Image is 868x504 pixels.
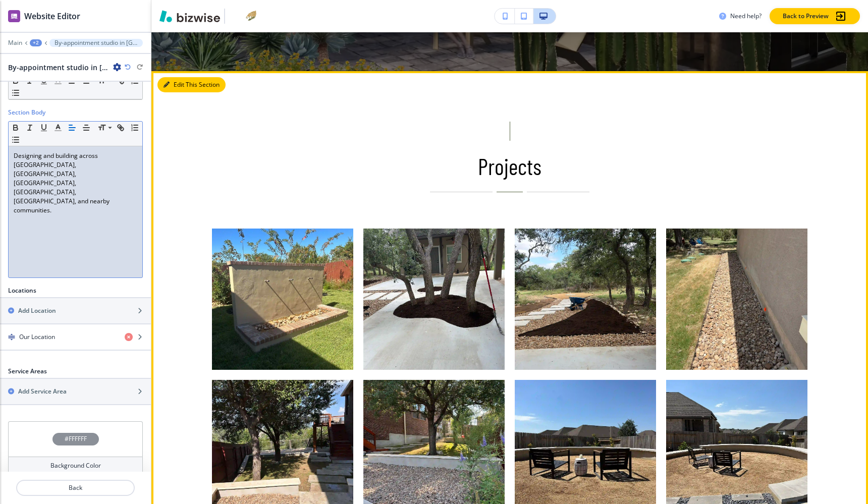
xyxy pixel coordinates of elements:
button: Back [16,480,135,496]
img: Your Logo [229,10,256,22]
h2: Website Editor [24,10,80,22]
img: Drag [8,333,15,341]
h2: Add Location [18,306,56,315]
h4: #FFFFFF [65,434,87,443]
p: Back to Preview [783,12,829,21]
h2: By-appointment studio in [GEOGRAPHIC_DATA] [8,62,109,73]
button: #FFFFFFBackground Color [8,421,143,475]
h2: Section Body [8,108,45,117]
h2: Locations [8,286,36,295]
img: editor icon [8,10,20,22]
button: By-appointment studio in [GEOGRAPHIC_DATA] [49,39,143,47]
h2: Add Service Area [18,387,67,396]
h2: Service Areas [8,367,47,376]
h3: Need help? [730,12,762,21]
p: Back [17,483,134,492]
h4: Background Color [50,461,101,470]
button: Edit This Section [157,77,226,92]
p: By-appointment studio in [GEOGRAPHIC_DATA] [55,39,138,46]
button: +2 [30,39,42,46]
button: Main [8,39,22,46]
h4: Our Location [19,332,55,342]
p: Designing and building across [GEOGRAPHIC_DATA], [GEOGRAPHIC_DATA], [GEOGRAPHIC_DATA], [GEOGRAPHI... [14,151,137,215]
button: Back to Preview [770,8,860,24]
h3: Projects [430,153,589,180]
img: Bizwise Logo [159,10,220,22]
